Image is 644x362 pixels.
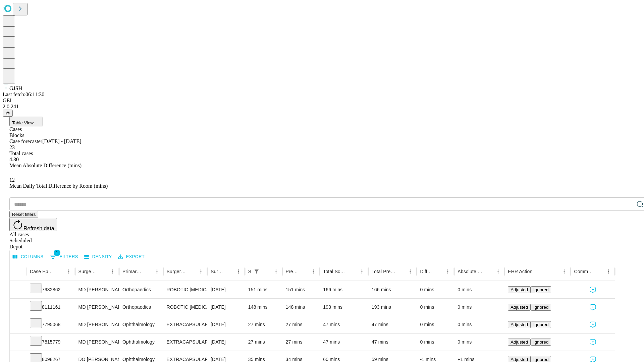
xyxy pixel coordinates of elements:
[9,163,82,168] span: Mean Absolute Difference (mins)
[23,226,54,231] span: Refresh data
[9,183,108,189] span: Mean Daily Total Difference by Room (mins)
[12,212,36,217] span: Reset filters
[3,110,13,117] button: @
[78,316,116,333] div: MD [PERSON_NAME]
[9,150,33,156] span: Total cases
[122,316,160,333] div: Ophthalmology
[30,299,72,316] div: 8111161
[286,269,299,274] div: Predicted In Room Duration
[211,269,224,274] div: Surgery Date
[372,281,414,298] div: 166 mins
[348,267,357,276] button: Sort
[420,269,433,274] div: Difference
[30,281,72,298] div: 7932862
[420,316,451,333] div: 0 mins
[508,286,531,293] button: Adjusted
[309,267,318,276] button: Menu
[167,299,204,316] div: ROBOTIC [MEDICAL_DATA] KNEE TOTAL
[9,85,22,91] span: GJSH
[13,337,23,348] button: Expand
[30,334,72,351] div: 7815779
[55,267,64,276] button: Sort
[3,104,641,110] div: 2.0.241
[458,269,483,274] div: Absolute Difference
[64,267,73,276] button: Menu
[458,299,501,316] div: 0 mins
[420,281,451,298] div: 0 mins
[372,334,414,351] div: 47 mins
[252,267,261,276] div: 1 active filter
[99,267,108,276] button: Sort
[533,287,548,292] span: Ignored
[248,334,279,351] div: 27 mins
[167,334,204,351] div: EXTRACAPSULAR CATARACT REMOVAL WITH [MEDICAL_DATA]
[122,281,160,298] div: Orthopaedics
[211,316,241,333] div: [DATE]
[458,316,501,333] div: 0 mins
[533,267,542,276] button: Sort
[9,218,57,231] button: Refresh data
[108,267,117,276] button: Menu
[54,249,60,256] span: 1
[420,334,451,351] div: 0 mins
[78,269,98,274] div: Surgeon Name
[406,267,415,276] button: Menu
[531,339,551,346] button: Ignored
[5,111,10,116] span: @
[511,287,528,292] span: Adjusted
[262,267,271,276] button: Sort
[533,340,548,345] span: Ignored
[9,211,38,218] button: Reset filters
[9,157,19,162] span: 4.30
[559,267,569,276] button: Menu
[484,267,493,276] button: Sort
[533,357,548,362] span: Ignored
[13,284,23,296] button: Expand
[234,267,243,276] button: Menu
[372,269,396,274] div: Total Predicted Duration
[604,267,613,276] button: Menu
[372,299,414,316] div: 193 mins
[533,305,548,310] span: Ignored
[511,340,528,345] span: Adjusted
[167,281,204,298] div: ROBOTIC [MEDICAL_DATA] KNEE TOTAL
[271,267,281,276] button: Menu
[531,304,551,311] button: Ignored
[143,267,152,276] button: Sort
[30,316,72,333] div: 7795068
[299,267,309,276] button: Sort
[9,138,42,144] span: Case forecaster
[420,299,451,316] div: 0 mins
[531,321,551,328] button: Ignored
[116,252,146,262] button: Export
[594,267,604,276] button: Sort
[286,334,317,351] div: 27 mins
[372,316,414,333] div: 47 mins
[42,138,81,144] span: [DATE] - [DATE]
[9,117,43,126] button: Table View
[323,299,365,316] div: 193 mins
[211,299,241,316] div: [DATE]
[508,321,531,328] button: Adjusted
[248,281,279,298] div: 151 mins
[122,299,160,316] div: Orthopaedics
[3,92,44,97] span: Last fetch: 06:11:30
[9,177,15,183] span: 12
[511,305,528,310] span: Adjusted
[533,322,548,327] span: Ignored
[13,302,23,313] button: Expand
[211,334,241,351] div: [DATE]
[196,267,206,276] button: Menu
[574,269,593,274] div: Comments
[508,269,532,274] div: EHR Action
[152,267,162,276] button: Menu
[323,281,365,298] div: 166 mins
[167,316,204,333] div: EXTRACAPSULAR CATARACT REMOVAL WITH [MEDICAL_DATA]
[167,269,186,274] div: Surgery Name
[224,267,234,276] button: Sort
[286,299,317,316] div: 148 mins
[286,281,317,298] div: 151 mins
[48,251,80,262] button: Show filters
[508,304,531,311] button: Adjusted
[187,267,196,276] button: Sort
